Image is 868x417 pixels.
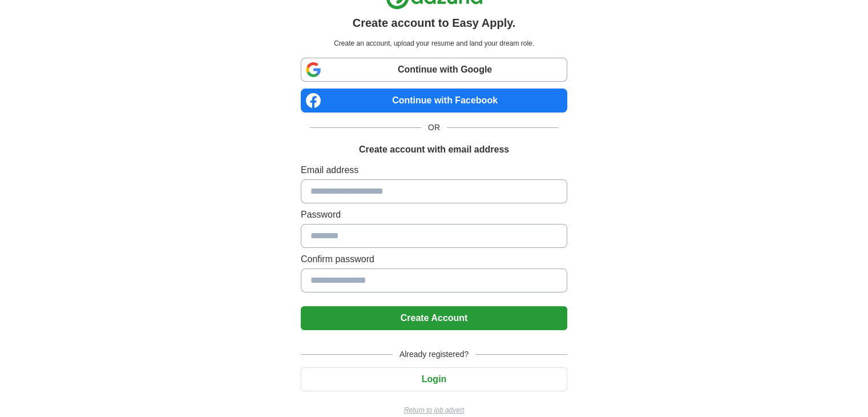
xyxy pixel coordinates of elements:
a: Return to job advert [301,405,567,415]
span: OR [421,122,447,134]
a: Continue with Facebook [301,89,567,113]
span: Already registered? [393,348,475,360]
p: Create an account, upload your resume and land your dream role. [303,38,565,49]
label: Confirm password [301,252,567,266]
a: Login [301,374,567,384]
h1: Create account with email address [359,143,509,157]
label: Password [301,208,567,222]
button: Create Account [301,306,567,330]
h1: Create account to Easy Apply. [353,14,516,31]
label: Email address [301,163,567,177]
a: Continue with Google [301,58,567,82]
button: Login [301,367,567,391]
